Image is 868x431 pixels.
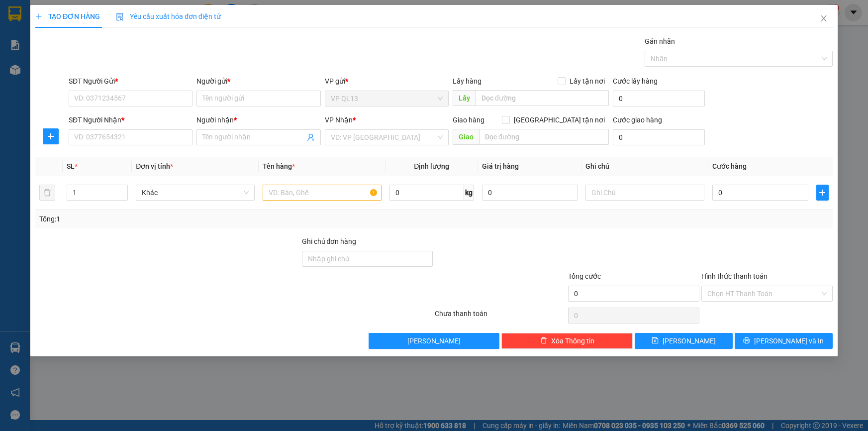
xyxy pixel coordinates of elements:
button: delete [39,185,55,201]
div: VP gửi [325,76,449,87]
th: Ghi chú [581,157,708,176]
div: SĐT Người Gửi [69,76,193,87]
button: plus [43,128,59,144]
label: Cước giao hàng [613,116,662,124]
span: [GEOGRAPHIC_DATA] tận nơi [510,114,609,125]
span: Giá trị hàng [482,162,519,170]
input: Dọc đường [476,90,609,106]
input: Ghi chú đơn hàng [302,251,433,267]
input: Dọc đường [479,129,609,145]
span: save [652,337,659,345]
span: user-add [307,133,315,141]
span: [PERSON_NAME] [407,335,461,346]
span: [PERSON_NAME] và In [755,335,824,346]
span: VP Nhận [325,116,353,124]
span: Yêu cầu xuất hóa đơn điện tử [116,12,221,20]
span: Xóa Thông tin [551,335,594,346]
label: Gán nhãn [645,37,675,45]
input: VD: Bàn, Ghế [263,185,382,201]
input: Cước lấy hàng [613,91,705,107]
span: close [820,14,828,22]
button: plus [816,185,829,201]
input: Ghi Chú [585,185,704,201]
span: [PERSON_NAME] [663,335,716,346]
div: SĐT Người Nhận [69,114,193,125]
input: Cước giao hàng [613,129,705,145]
span: Định lượng [414,162,449,170]
span: Lấy tận nơi [566,76,609,87]
span: plus [35,13,42,20]
span: VP QL13 [331,91,443,106]
span: Lấy [453,90,476,106]
span: Giao [453,129,479,145]
span: Tên hàng [263,162,295,170]
label: Cước lấy hàng [613,77,658,85]
span: Lấy hàng [453,77,482,85]
span: Khác [142,185,249,200]
span: delete [540,337,547,345]
span: kg [464,185,474,201]
span: Cước hàng [712,162,747,170]
span: plus [44,132,59,140]
button: save[PERSON_NAME] [635,333,733,349]
span: Tổng cước [568,272,601,280]
div: Tổng: 1 [39,214,335,224]
button: deleteXóa Thông tin [501,333,633,349]
span: printer [744,337,751,345]
label: Hình thức thanh toán [701,272,768,280]
input: 0 [482,185,578,201]
span: SL [67,162,75,170]
span: Giao hàng [453,116,484,124]
button: Close [810,5,838,33]
div: Chưa thanh toán [434,308,568,325]
label: Ghi chú đơn hàng [302,237,357,245]
div: Người nhận [196,114,320,125]
div: Người gửi [196,76,320,87]
span: Đơn vị tính [136,162,173,170]
span: plus [817,189,828,197]
button: [PERSON_NAME] [369,333,500,349]
span: TẠO ĐƠN HÀNG [35,12,100,20]
img: icon [116,13,124,21]
button: printer[PERSON_NAME] và In [735,333,833,349]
